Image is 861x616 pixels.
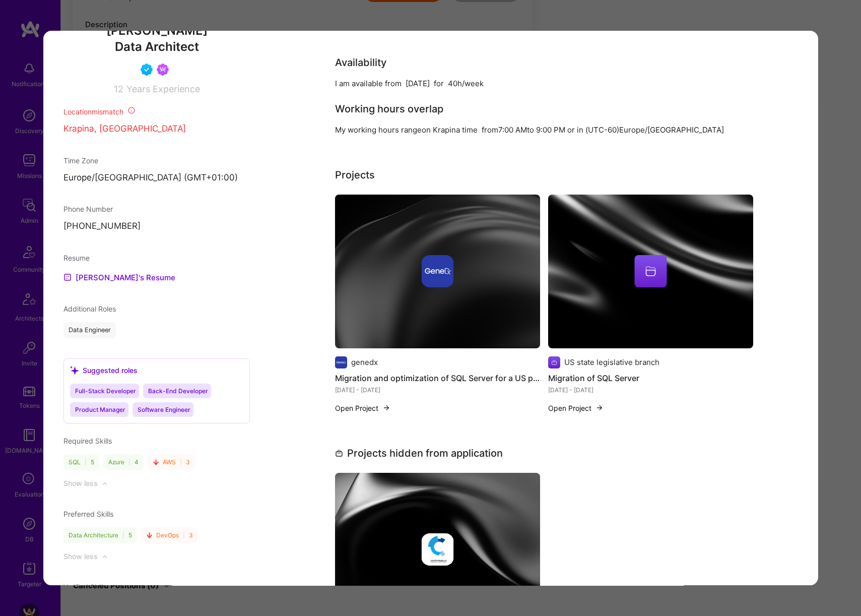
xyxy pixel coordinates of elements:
img: Company logo [421,256,453,288]
button: Open Project [548,403,604,413]
img: Resume [63,274,71,282]
div: AWS 3 [147,455,194,471]
span: Required Skills [63,437,111,446]
a: [PERSON_NAME]'s Resume [63,272,175,284]
div: Availability [335,55,386,70]
span: 7:00 AM to 9:00 PM or [498,125,575,135]
div: My working hours range on Krapina time [335,125,478,135]
div: DevOps 3 [141,528,197,544]
span: Resume [63,254,89,263]
img: arrow-right [595,404,604,412]
div: SQL 5 [63,455,99,471]
span: Years Experience [126,84,200,94]
div: Projects hidden from application [335,446,503,461]
span: | [84,459,86,467]
p: [PHONE_NUMBER] [63,221,249,233]
p: Europe/[GEOGRAPHIC_DATA] (GMT+01:00 ) [63,172,249,184]
button: Open Project [335,403,390,413]
div: Working hours overlap [335,101,443,116]
div: [DATE] [406,78,430,89]
img: arrow-right [382,404,390,412]
div: Data Engineer [63,323,115,339]
p: Krapina, [GEOGRAPHIC_DATA] [63,123,249,135]
span: | [182,532,184,540]
img: Vetted A.Teamer [140,64,152,76]
span: [PERSON_NAME] [63,23,249,38]
div: Show less [63,552,97,562]
img: Company logo [335,356,347,368]
div: 40 [448,78,457,89]
h4: Migration of SQL Server [548,372,753,385]
span: | [128,459,130,467]
span: Full-Stack Developer [75,388,136,395]
div: Show less [63,479,97,489]
img: cover [335,195,540,348]
span: Additional Roles [63,305,115,314]
div: [DATE] - [DATE] [548,385,753,395]
div: Data Architecture 5 [63,528,137,544]
div: for [434,78,444,89]
img: Company logo [548,356,560,368]
div: modal [43,31,818,585]
i: icon SuggestedTeams [70,366,78,375]
span: from in (UTC -60 ) Europe/[GEOGRAPHIC_DATA] [482,125,724,135]
span: Verified Skills [63,583,106,592]
div: Projects [335,167,375,182]
span: Time Zone [63,156,98,165]
div: Suggested roles [70,365,137,376]
span: 12 [113,84,123,94]
span: | [122,532,124,540]
span: Back-End Developer [148,388,208,395]
i: SuitcaseGray [335,449,343,457]
span: | [179,459,181,467]
div: US state legislative branch [564,357,659,368]
span: Product Manager [75,406,125,414]
div: [DATE] - [DATE] [335,385,540,395]
span: Phone Number [63,205,112,214]
img: Been on Mission [156,64,168,76]
div: h/week [457,78,484,89]
span: Data Architect [114,39,198,54]
i: icon Low [152,460,158,466]
img: Company logo [421,534,453,566]
img: cover [548,195,753,348]
span: Software Engineer [137,406,190,414]
h4: Migration and optimization of SQL Server for a US pharmaceuticals company [335,372,540,385]
div: genedx [351,357,378,368]
div: Location mismatch [63,106,249,117]
div: Azure 4 [103,455,143,471]
span: Preferred Skills [63,510,113,519]
div: I am available from [335,78,402,89]
i: icon Low [146,533,152,539]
